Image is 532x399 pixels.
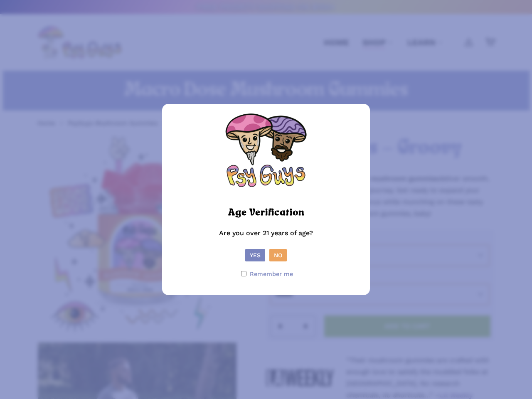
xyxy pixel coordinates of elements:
[170,227,362,249] p: Are you over 21 years of age?
[269,249,287,261] button: No
[224,112,308,195] img: Psy Guys Logo
[245,249,265,261] button: Yes
[241,271,246,276] input: Remember me
[250,268,293,280] span: Remember me
[228,206,304,221] h2: Age Verification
